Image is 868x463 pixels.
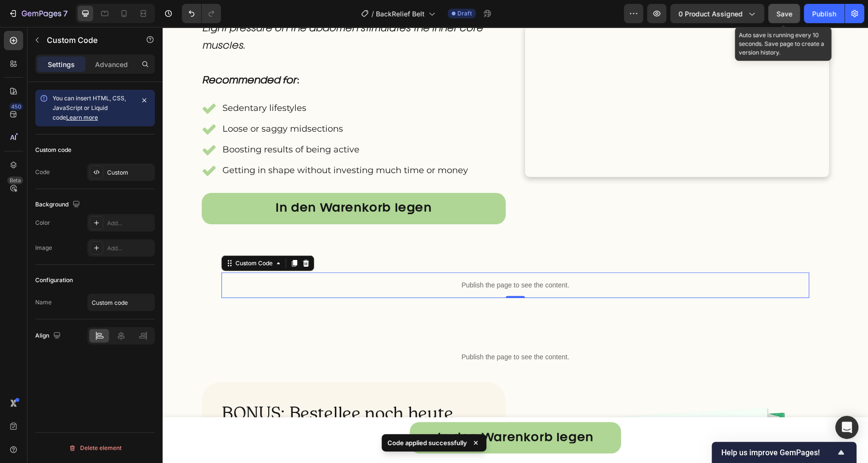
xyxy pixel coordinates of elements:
button: 7 [4,4,72,23]
div: Publish [812,9,836,19]
a: In den Warenkorb legen [39,166,343,197]
p: Loose or saggy midsections [60,95,305,109]
div: Custom code [35,146,71,154]
div: Open Intercom Messenger [835,416,858,439]
div: Name [35,298,52,307]
span: Save [776,10,792,18]
button: Publish [804,4,844,23]
span: You can insert HTML, CSS, JavaScript or Liquid code [53,95,126,121]
p: Custom Code [47,34,129,46]
button: 0 product assigned [670,4,764,23]
p: Boosting results of being active [60,116,305,129]
p: Sedentary lifestyles [60,75,305,88]
p: In den Warenkorb legen [113,174,269,190]
div: Configuration [35,276,73,285]
div: 450 [9,103,23,110]
p: Publish the page to see the content. [59,253,647,263]
div: Image [35,244,52,252]
span: Help us improve GemPages! [721,448,835,457]
p: Code applied successfully [387,438,467,448]
button: Delete element [35,440,155,456]
button: Save [768,4,800,23]
strong: Recommended for: [40,50,137,58]
div: Add... [107,244,152,253]
div: Add... [107,219,152,228]
div: Color [35,218,50,227]
p: Advanced [95,59,128,69]
p: In den Warenkorb legen [275,406,430,416]
span: / [372,9,374,19]
p: Settings [48,59,75,69]
h2: BONUS: Bestellee noch heute und erhaltee ein [58,374,324,441]
p: Publish the page to see the content. [59,325,647,335]
div: Custom Code [71,232,112,241]
span: BackRelief Belt [376,9,425,19]
span: Draft [457,9,472,18]
p: 7 [63,8,68,19]
div: Delete element [69,442,122,454]
button: Show survey - Help us improve GemPages! [721,447,847,458]
a: In den Warenkorb legen [247,395,459,426]
div: Align [35,329,63,342]
span: 0 product assigned [678,9,743,19]
div: Code [35,168,50,177]
p: Getting in shape without investing much time or money [60,137,305,150]
div: Background [35,198,82,211]
div: Custom [107,168,152,177]
div: Beta [7,177,23,184]
div: Undo/Redo [182,4,221,23]
a: Learn more [66,114,98,121]
iframe: To enrich screen reader interactions, please activate Accessibility in Grammarly extension settings [163,27,868,463]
